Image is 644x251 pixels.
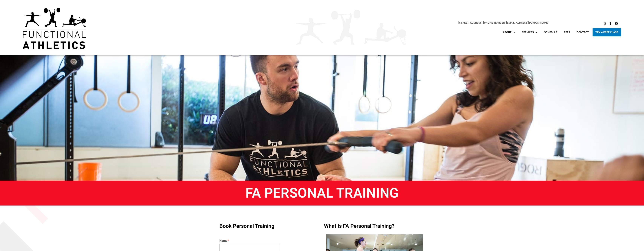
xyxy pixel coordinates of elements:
img: default-logo [23,8,86,51]
h4: Book Personal Training [219,223,320,229]
h4: What is FA Personal Training? [324,223,425,229]
a: Schedule [541,28,560,36]
a: [STREET_ADDRESS] [458,21,482,24]
a: Services [519,28,540,36]
a: Try A Free Class [593,28,621,36]
span: | [458,21,483,24]
h1: FA Personal Training [6,186,638,200]
a: [PHONE_NUMBER] [483,21,505,24]
a: Contact [574,28,592,36]
p: | [93,21,548,25]
label: Name [219,239,320,243]
a: Fees [561,28,573,36]
a: [EMAIL_ADDRESS][DOMAIN_NAME] [506,21,548,24]
a: About [500,28,518,36]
